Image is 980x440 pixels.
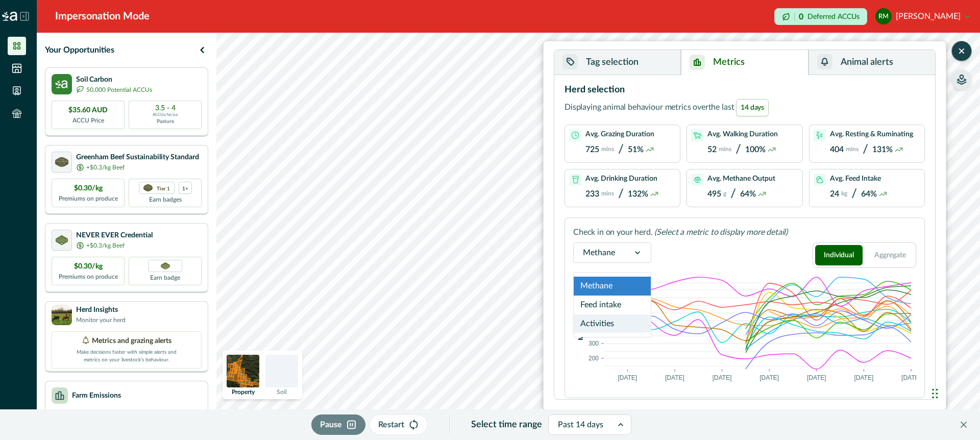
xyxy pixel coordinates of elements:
[872,145,893,155] p: 131%
[707,145,717,155] p: 52
[182,185,188,191] p: 1+
[574,296,651,314] div: Feed intake
[72,390,121,401] p: Farm Emissions
[736,142,741,157] p: /
[471,418,542,432] p: Select time range
[585,130,654,139] p: Avg. Grazing Duration
[861,189,877,199] p: 64%
[232,389,255,395] p: Property
[157,185,170,191] p: Tier 1
[618,187,624,202] p: /
[311,414,365,435] button: Pause
[808,50,935,75] button: Animal alerts
[745,145,766,155] p: 100%
[155,105,176,112] p: 3.5 - 4
[585,189,599,199] p: 233
[76,152,199,163] p: Greenham Beef Sustainability Standard
[713,374,732,381] text: [DATE]
[740,189,756,199] p: 64%
[723,190,726,197] p: g
[863,142,868,157] p: /
[59,272,118,281] p: Premiums on produce
[841,190,847,197] p: kg
[76,315,126,325] p: Monitor your herd
[76,230,153,241] p: NEVER EVER Credential
[759,374,779,381] text: [DATE]
[846,145,859,153] p: mins
[74,183,103,194] p: $0.30/kg
[45,44,114,56] p: Your Opportunities
[161,262,170,270] img: Greenham NEVER EVER certification badge
[74,261,103,272] p: $0.30/kg
[851,187,857,202] p: /
[565,83,625,97] p: Herd selection
[149,194,182,204] p: Earn badges
[86,163,125,172] p: +$0.3/kg Beef
[92,336,171,347] p: Metrics and grazing alerts
[929,368,980,417] iframe: Chat Widget
[589,340,599,347] text: 300
[585,145,599,155] p: 725
[56,235,68,246] img: certification logo
[665,374,684,381] text: [DATE]
[601,190,614,197] p: mins
[370,414,428,435] button: Restart
[76,75,152,85] p: Soil Carbon
[901,374,921,381] text: [DATE]
[153,112,178,118] p: ACCUs/ha/pa
[179,182,192,194] div: more credentials avaialble
[2,12,17,21] img: Logo
[589,355,599,362] text: 200
[76,347,178,364] p: Make decisions faster with simple alerts and metrics on your livestock’s behaviour.
[618,374,637,381] text: [DATE]
[68,105,108,116] p: $35.60 AUD
[227,355,259,387] img: property preview
[867,245,914,265] button: Aggregate
[86,241,125,250] p: +$0.3/kg Beef
[719,145,731,153] p: mins
[378,419,404,431] p: Restart
[799,13,803,21] p: 0
[76,305,126,315] p: Herd Insights
[854,374,873,381] text: [DATE]
[618,142,624,157] p: /
[830,130,913,139] p: Avg. Resting & Ruminating
[628,189,648,199] p: 132%
[736,99,769,116] span: 14 days
[72,116,104,125] p: ACCU Price
[577,306,584,340] text: Methane (g)
[157,118,174,126] p: Pasture
[707,175,775,183] p: Avg. Methane Output
[320,419,342,431] p: Pause
[807,374,826,381] text: [DATE]
[815,245,863,265] button: Individual
[681,50,808,75] button: Metrics
[601,145,614,153] p: mins
[143,184,153,191] img: certification logo
[830,175,881,183] p: Avg. Feed Intake
[585,175,657,183] p: Avg. Drinking Duration
[707,189,721,199] p: 495
[932,378,938,409] div: Drag
[654,226,788,238] p: (Select a metric to display more detail)
[807,13,860,20] p: Deferred ACCUs
[707,130,778,139] p: Avg. Walking Duration
[830,145,844,155] p: 404
[875,4,970,29] button: Rodney McIntyre[PERSON_NAME]
[55,9,150,24] div: Impersonation Mode
[86,85,152,94] p: 50,000 Potential ACCUs
[730,187,736,202] p: /
[554,50,681,75] button: Tag selection
[628,145,644,155] p: 51%
[573,226,652,238] p: Check in on your herd.
[574,314,651,333] div: Activities
[574,277,651,296] div: Methane
[150,272,180,282] p: Earn badge
[59,194,118,203] p: Premiums on produce
[830,189,839,199] p: 24
[565,99,771,116] p: Displaying animal behaviour metrics over the last
[55,157,68,167] img: certification logo
[955,417,972,433] button: Close
[277,389,287,395] p: Soil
